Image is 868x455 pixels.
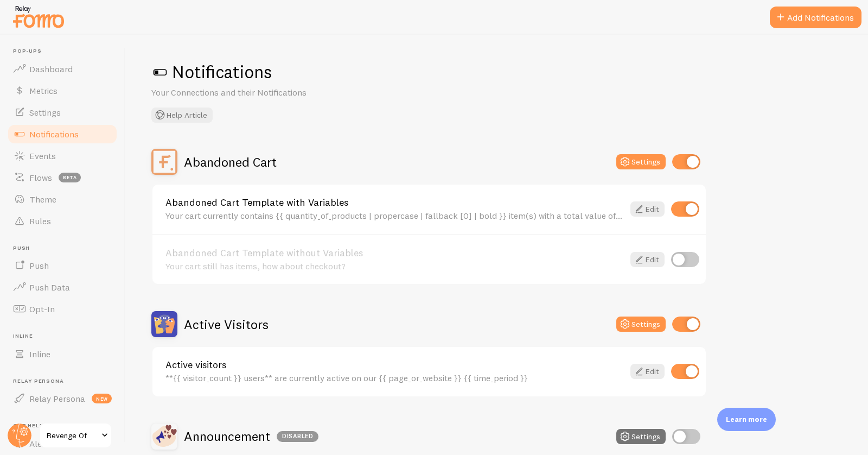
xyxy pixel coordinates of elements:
[165,198,624,207] a: Abandoned Cart Template with Variables
[151,86,412,99] p: Your Connections and their Notifications
[29,150,56,161] span: Events
[39,422,112,448] a: Revenge Of
[29,194,56,205] span: Theme
[165,373,624,383] div: **{{ visitor_count }} users** are currently active on our {{ page_or_website }} {{ time_period }}
[165,261,624,271] div: Your cart still has items, how about checkout?
[7,210,118,232] a: Rules
[184,316,269,333] h2: Active Visitors
[151,424,177,450] img: Announcement
[151,61,842,83] h1: Notifications
[616,429,666,444] button: Settings
[29,172,52,183] span: Flows
[717,408,776,431] div: Learn more
[29,107,61,118] span: Settings
[7,145,118,167] a: Events
[616,317,666,332] button: Settings
[7,276,118,298] a: Push Data
[151,311,177,337] img: Active Visitors
[151,149,177,175] img: Abandoned Cart
[630,252,665,267] a: Edit
[29,304,55,314] span: Opt-In
[726,414,767,425] p: Learn more
[29,64,73,74] span: Dashboard
[13,48,118,55] span: Pop-ups
[7,80,118,102] a: Metrics
[7,255,118,276] a: Push
[59,173,81,182] span: beta
[47,429,98,442] span: Revenge Of
[7,123,118,145] a: Notifications
[29,393,85,404] span: Relay Persona
[29,85,58,96] span: Metrics
[184,428,318,445] h2: Announcement
[630,201,665,217] a: Edit
[151,108,213,123] button: Help Article
[7,388,118,409] a: Relay Persona new
[184,154,277,170] h2: Abandoned Cart
[165,248,624,258] a: Abandoned Cart Template without Variables
[7,188,118,210] a: Theme
[29,260,49,271] span: Push
[165,211,624,220] div: Your cart currently contains {{ quantity_of_products | propercase | fallback [0] | bold }} item(s...
[616,154,666,169] button: Settings
[11,3,66,30] img: fomo-relay-logo-orange.svg
[13,333,118,340] span: Inline
[29,349,50,359] span: Inline
[92,394,112,403] span: new
[29,216,51,226] span: Rules
[7,343,118,365] a: Inline
[7,167,118,188] a: Flows beta
[630,364,665,379] a: Edit
[29,282,70,293] span: Push Data
[13,378,118,385] span: Relay Persona
[7,298,118,320] a: Opt-In
[165,360,624,370] a: Active visitors
[13,245,118,252] span: Push
[7,102,118,123] a: Settings
[29,129,79,140] span: Notifications
[277,431,318,442] div: Disabled
[7,58,118,80] a: Dashboard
